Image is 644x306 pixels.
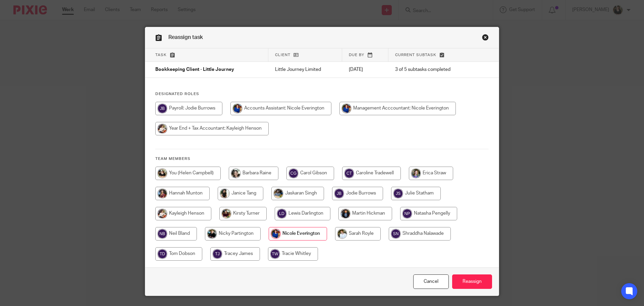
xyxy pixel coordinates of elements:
p: [DATE] [349,66,382,73]
a: Close this dialog window [413,274,449,289]
span: Bookkeeping Client - Little Journey [155,68,234,72]
h4: Designated Roles [155,91,489,97]
span: Task [155,53,167,57]
span: Client [275,53,290,57]
span: Due by [349,53,364,57]
h4: Team members [155,156,489,162]
p: Little Journey Limited [275,66,335,73]
a: Close this dialog window [482,34,489,43]
span: Reassign task [168,35,203,40]
input: Reassign [452,274,492,289]
td: 3 of 5 subtasks completed [388,62,474,78]
span: Current subtask [395,53,436,57]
